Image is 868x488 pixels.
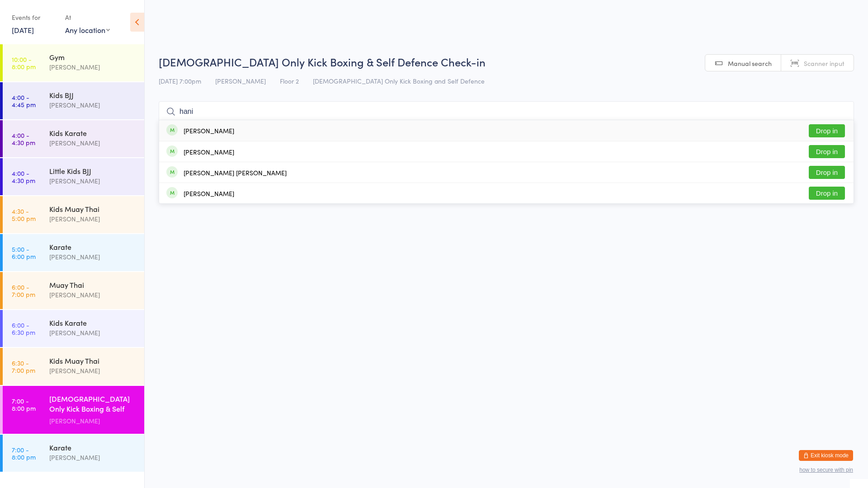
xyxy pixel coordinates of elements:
a: 6:30 -7:00 pmKids Muay Thai[PERSON_NAME] [3,348,144,385]
div: Kids Karate [49,128,137,138]
time: 4:00 - 4:30 pm [12,131,35,146]
a: 4:00 -4:45 pmKids BJJ[PERSON_NAME] [3,82,144,119]
div: [PERSON_NAME] [49,252,137,262]
button: Drop in [809,124,845,137]
span: Scanner input [804,59,844,68]
div: [PERSON_NAME] [184,148,234,155]
span: Floor 2 [280,76,299,85]
a: 4:00 -4:30 pmKids Karate[PERSON_NAME] [3,120,144,157]
button: Drop in [809,145,845,158]
span: [DATE] 7:00pm [159,76,201,85]
button: Exit kiosk mode [799,450,853,461]
div: Kids Karate [49,318,137,328]
div: [PERSON_NAME] [49,416,137,426]
div: [PERSON_NAME] [49,214,137,224]
time: 4:00 - 4:30 pm [12,169,35,184]
button: Drop in [809,187,845,200]
span: [PERSON_NAME] [215,76,266,85]
span: [DEMOGRAPHIC_DATA] Only Kick Boxing and Self Defence [313,76,485,85]
a: 5:00 -6:00 pmKarate[PERSON_NAME] [3,234,144,271]
div: [PERSON_NAME] [49,328,137,338]
div: [PERSON_NAME] [49,290,137,300]
a: 7:00 -8:00 pm[DEMOGRAPHIC_DATA] Only Kick Boxing & Self Defence[PERSON_NAME] [3,386,144,434]
time: 6:00 - 7:00 pm [12,283,35,298]
a: 6:00 -7:00 pmMuay Thai[PERSON_NAME] [3,272,144,309]
div: Little Kids BJJ [49,166,137,176]
time: 10:00 - 8:00 pm [12,56,36,70]
div: At [65,10,110,25]
div: [PERSON_NAME] [184,127,234,134]
input: Search [159,101,854,122]
div: [PERSON_NAME] [49,62,137,72]
time: 6:30 - 7:00 pm [12,359,35,374]
a: 4:30 -5:00 pmKids Muay Thai[PERSON_NAME] [3,196,144,233]
time: 4:30 - 5:00 pm [12,207,36,222]
div: [PERSON_NAME] [PERSON_NAME] [184,169,287,176]
div: Muay Thai [49,280,137,290]
div: Karate [49,242,137,252]
a: [DATE] [12,25,34,35]
h2: [DEMOGRAPHIC_DATA] Only Kick Boxing & Self Defence Check-in [159,54,854,69]
a: 7:00 -8:00 pmKarate[PERSON_NAME] [3,435,144,472]
div: [PERSON_NAME] [49,176,137,186]
div: Kids Muay Thai [49,356,137,366]
a: 6:00 -6:30 pmKids Karate[PERSON_NAME] [3,310,144,347]
a: 10:00 -8:00 pmGym[PERSON_NAME] [3,44,144,81]
button: Drop in [809,166,845,179]
div: [PERSON_NAME] [184,190,234,197]
a: 4:00 -4:30 pmLittle Kids BJJ[PERSON_NAME] [3,158,144,195]
time: 4:00 - 4:45 pm [12,94,36,108]
time: 5:00 - 6:00 pm [12,245,36,260]
time: 7:00 - 8:00 pm [12,446,36,460]
div: [PERSON_NAME] [49,366,137,376]
div: Gym [49,52,137,62]
div: [DEMOGRAPHIC_DATA] Only Kick Boxing & Self Defence [49,394,137,416]
div: [PERSON_NAME] [49,138,137,148]
time: 6:00 - 6:30 pm [12,321,35,336]
div: Events for [12,10,56,25]
div: Kids Muay Thai [49,204,137,214]
div: Any location [65,25,110,35]
div: [PERSON_NAME] [49,100,137,110]
span: Manual search [728,59,772,68]
div: Karate [49,442,137,452]
time: 7:00 - 8:00 pm [12,397,36,412]
div: [PERSON_NAME] [49,452,137,463]
button: how to secure with pin [799,467,853,473]
div: Kids BJJ [49,90,137,100]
